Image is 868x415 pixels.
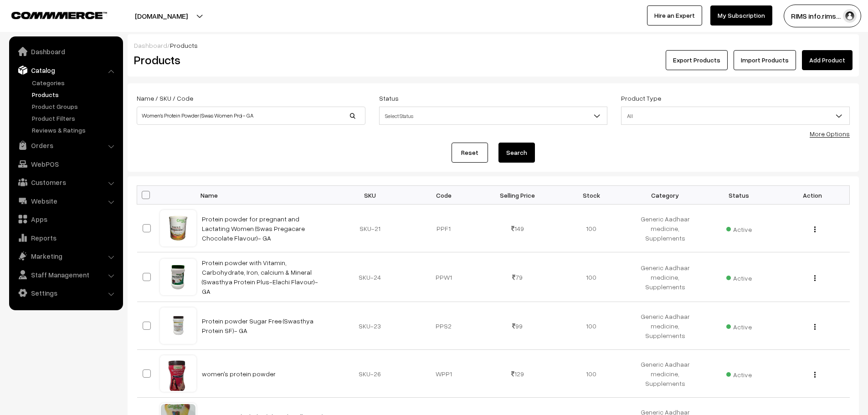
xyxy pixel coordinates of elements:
[481,186,555,205] th: Selling Price
[628,186,702,205] th: Category
[776,186,850,205] th: Action
[11,9,91,20] a: COMMMERCE
[11,230,120,246] a: Reports
[30,78,120,87] a: Categories
[407,252,481,302] td: PPW1
[726,222,752,234] span: Active
[11,193,120,209] a: Website
[555,302,628,350] td: 100
[628,252,702,302] td: Generic Aadhaar medicine, Supplements
[498,143,535,163] button: Search
[11,43,120,60] a: Dashboard
[202,215,305,242] a: Protein powder for pregnant and Lactating Women (Swas Pregacare Chocolate Flavour)- GA
[621,93,661,103] label: Product Type
[11,211,120,227] a: Apps
[481,350,555,398] td: 129
[407,186,481,205] th: Code
[379,107,608,125] span: Select Status
[628,205,702,252] td: Generic Aadhaar medicine, Supplements
[814,226,816,232] img: Menu
[196,186,333,205] th: Name
[726,271,752,283] span: Active
[784,5,861,27] button: RIMS info.rims…
[379,93,399,103] label: Status
[30,90,120,99] a: Products
[814,372,816,378] img: Menu
[702,186,776,205] th: Status
[30,102,120,111] a: Product Groups
[202,317,313,334] a: Protein powder Sugar Free (Swasthya Protein SF)- GA
[710,5,772,26] a: My Subscription
[666,50,728,70] button: Export Products
[628,302,702,350] td: Generic Aadhaar medicine, Supplements
[481,252,555,302] td: 79
[814,324,816,330] img: Menu
[11,285,120,301] a: Settings
[481,205,555,252] td: 149
[380,108,607,124] span: Select Status
[103,5,220,27] button: [DOMAIN_NAME]
[802,50,853,70] a: Add Product
[170,41,198,49] span: Products
[621,108,849,124] span: All
[726,320,752,332] span: Active
[407,350,481,398] td: WPP1
[555,252,628,302] td: 100
[333,302,407,350] td: SKU-23
[134,41,853,50] div: /
[30,125,120,135] a: Reviews & Ratings
[452,143,488,163] a: Reset
[628,350,702,398] td: Generic Aadhaar medicine, Supplements
[333,205,407,252] td: SKU-21
[481,302,555,350] td: 99
[555,186,628,205] th: Stock
[843,9,857,23] img: user
[11,266,120,283] a: Staff Management
[30,113,120,123] a: Product Filters
[734,50,796,70] a: Import Products
[11,174,120,190] a: Customers
[11,248,120,264] a: Marketing
[810,130,850,138] a: More Options
[726,368,752,379] span: Active
[333,350,407,398] td: SKU-26
[202,259,318,295] a: Protein powder with Vitamin, Carbohydrate, Iron, calcium & Mineral (Swasthya Protein Plus-Elachi ...
[134,53,365,67] h2: Products
[202,370,276,378] a: women's protein powder
[407,302,481,350] td: PPS2
[11,137,120,154] a: Orders
[814,275,816,281] img: Menu
[137,107,365,125] input: Name / SKU / Code
[407,205,481,252] td: PPF1
[555,205,628,252] td: 100
[11,156,120,172] a: WebPOS
[333,186,407,205] th: SKU
[134,41,167,49] a: Dashboard
[11,62,120,78] a: Catalog
[11,12,107,19] img: COMMMERCE
[333,252,407,302] td: SKU-24
[647,5,702,26] a: Hire an Expert
[555,350,628,398] td: 100
[137,93,193,103] label: Name / SKU / Code
[621,107,850,125] span: All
